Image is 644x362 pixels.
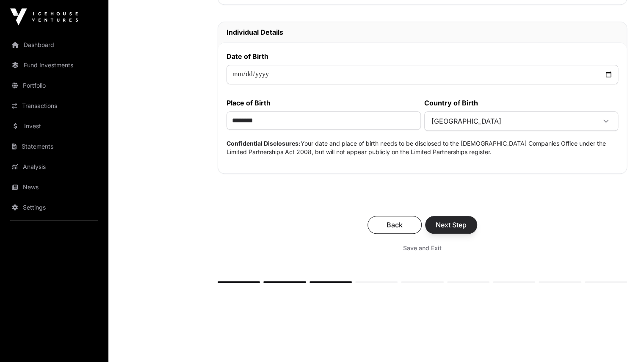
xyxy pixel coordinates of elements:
iframe: Chat Widget [602,321,644,362]
img: Icehouse Ventures Logo [10,8,78,25]
label: Country of Birth [424,98,619,108]
label: Place of Birth [227,98,421,108]
span: Save and Exit [403,244,442,252]
span: Back [378,220,411,230]
button: Back [368,216,422,234]
a: Statements [7,137,102,156]
a: Fund Investments [7,56,102,75]
a: Transactions [7,97,102,115]
a: Dashboard [7,36,102,54]
a: Portfolio [7,76,102,95]
strong: Confidential Disclosures: [227,140,301,147]
p: Your date and place of birth needs to be disclosed to the [DEMOGRAPHIC_DATA] Companies Office und... [227,139,618,156]
button: Next Step [425,216,477,234]
a: Analysis [7,158,102,176]
h2: Individual Details [227,27,618,37]
a: Invest [7,117,102,135]
button: Save and Exit [393,240,452,256]
span: New Zealand [426,113,596,129]
label: Date of Birth [227,51,618,61]
span: Next Step [436,220,467,230]
a: News [7,178,102,196]
a: Settings [7,198,102,217]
